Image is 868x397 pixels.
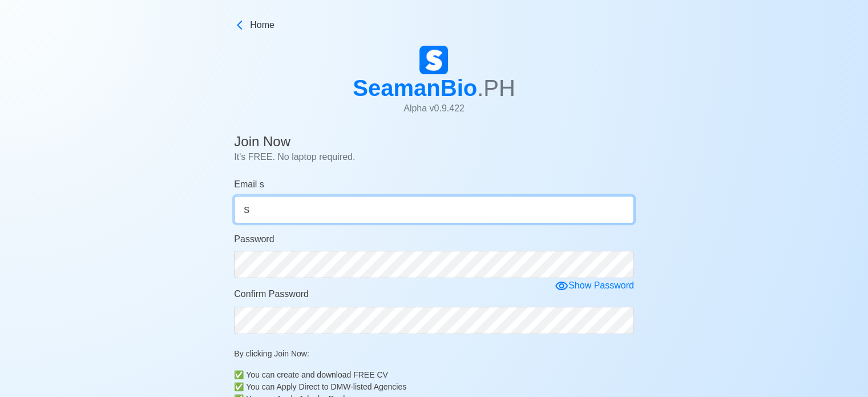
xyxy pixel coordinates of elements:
span: Email s [234,179,264,189]
p: Alpha v 0.9.422 [353,102,515,115]
h1: SeamanBio [353,74,515,102]
div: You can Apply Direct to DMW-listed Agencies [246,381,634,393]
img: Logo [419,46,448,74]
p: It's FREE. No laptop required. [234,150,634,164]
input: Your email [234,196,634,223]
a: SeamanBio.PHAlpha v0.9.422 [353,46,515,125]
div: You can create and download FREE CV [246,369,634,381]
p: By clicking Join Now: [234,348,634,360]
span: Home [250,18,274,32]
div: Show Password [555,279,634,293]
span: .PH [477,75,515,101]
span: Password [234,234,274,244]
b: ✅ [234,381,244,393]
h4: Join Now [234,134,634,150]
a: Home [234,18,634,32]
b: ✅ [234,369,244,381]
span: Confirm Password [234,289,309,299]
